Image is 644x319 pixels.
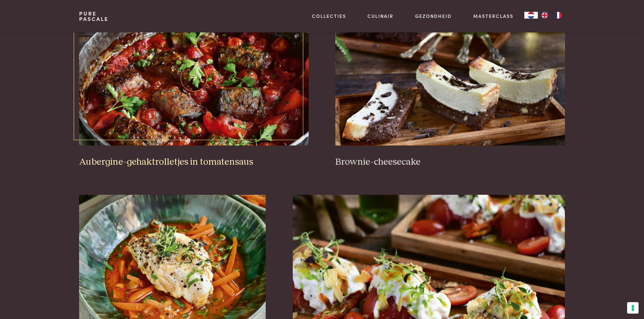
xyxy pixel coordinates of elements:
a: NL [524,12,538,19]
ul: Language list [538,12,565,19]
div: Language [524,12,538,19]
h3: Brownie-cheesecake [335,156,565,168]
h3: Aubergine-gehaktrolletjes in tomatensaus [79,156,308,168]
a: Masterclass [473,12,514,20]
a: Collecties [312,12,346,20]
button: Uw voorkeuren voor toestemming voor trackingtechnologieën [627,302,639,314]
a: EN [538,12,551,19]
a: PurePascale [79,11,109,22]
a: Aubergine-gehaktrolletjes in tomatensaus Aubergine-gehaktrolletjes in tomatensaus [79,10,308,168]
a: FR [551,12,565,19]
img: Aubergine-gehaktrolletjes in tomatensaus [79,10,308,145]
aside: Language selected: Nederlands [524,12,565,19]
img: Brownie-cheesecake [335,10,565,145]
a: Culinair [367,12,393,20]
a: Brownie-cheesecake Brownie-cheesecake [335,10,565,168]
a: Gezondheid [415,12,452,20]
